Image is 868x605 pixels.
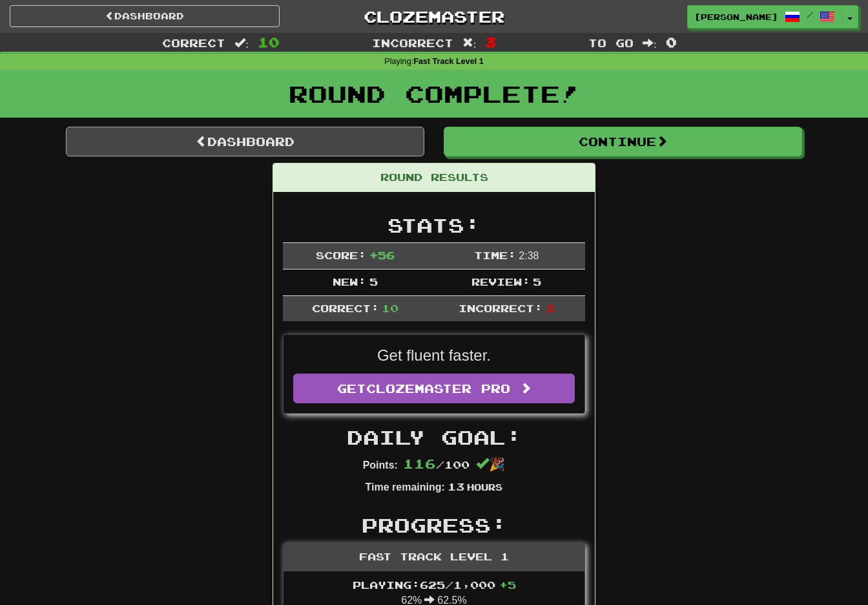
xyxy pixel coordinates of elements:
span: Incorrect [372,36,453,49]
a: Clozemaster [299,5,569,28]
button: Continue [444,127,802,156]
span: Score: [316,249,366,261]
span: : [643,37,657,48]
a: Dashboard [10,5,280,27]
a: GetClozemaster Pro [293,374,575,403]
p: Get fluent faster. [293,345,575,366]
span: Correct [162,36,225,49]
span: 0 [666,34,677,50]
span: 3 [546,302,554,314]
span: Clozemaster Pro [366,381,510,396]
strong: Points: [363,460,398,471]
strong: Fast Track Level 1 [413,57,484,66]
h1: Round Complete! [5,81,863,107]
h2: Progress: [283,515,585,536]
div: Round Results [273,164,595,192]
span: 5 [533,275,541,288]
span: : [234,37,249,48]
span: + 5 [499,578,516,591]
span: 13 [448,480,464,493]
span: 5 [369,275,378,288]
span: 2 : 38 [519,250,539,261]
span: : [462,37,477,48]
span: 🎉 [476,457,505,471]
span: 116 [403,456,436,471]
div: Fast Track Level 1 [284,543,584,571]
a: Dashboard [66,127,424,156]
span: / [807,10,813,19]
span: 3 [485,34,496,50]
h2: Stats: [283,215,585,236]
span: Playing: 625 / 1,000 [353,578,516,591]
span: New: [333,275,366,288]
a: [PERSON_NAME] / [687,5,842,28]
strong: Time remaining: [366,482,445,493]
span: Time: [474,249,516,261]
span: 10 [258,34,280,50]
span: To go [588,36,634,49]
span: [PERSON_NAME] [694,11,778,23]
h2: Daily Goal: [283,427,585,448]
span: 10 [382,302,398,314]
span: Review: [471,275,530,288]
small: Hours [467,482,502,493]
span: Correct: [312,302,379,314]
span: + 56 [369,249,395,261]
span: / 100 [403,458,470,471]
span: Incorrect: [459,302,542,314]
